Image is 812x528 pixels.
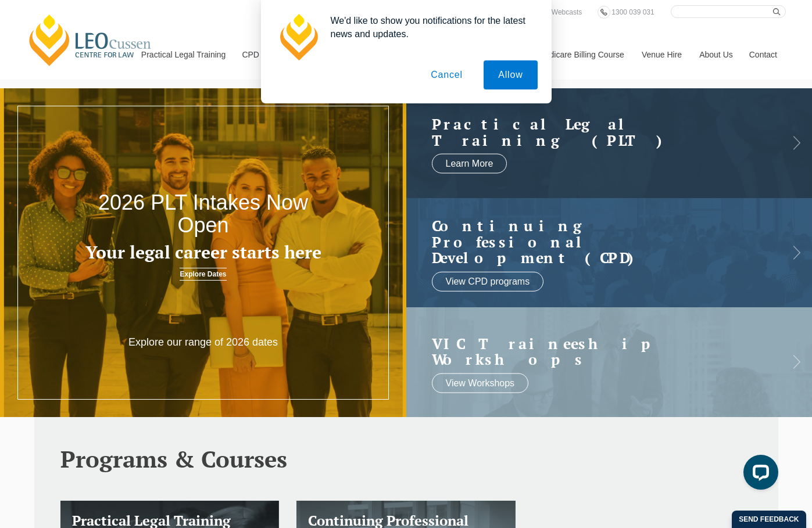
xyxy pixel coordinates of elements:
a: View CPD programs [432,271,544,291]
h3: Your legal career starts here [81,243,325,262]
button: Cancel [416,60,477,89]
p: Explore our range of 2026 dates [122,336,285,349]
h2: Continuing Professional Development (CPD) [432,218,764,266]
iframe: LiveChat chat widget [734,450,783,499]
img: notification icon [275,14,321,60]
a: Explore Dates [180,268,226,281]
a: View Workshops [432,373,529,393]
a: VIC Traineeship Workshops [432,335,764,367]
a: Learn More [432,154,507,174]
div: We'd like to show you notifications for the latest news and updates. [321,14,538,41]
button: Allow [484,60,537,89]
h2: Programs & Courses [60,446,752,472]
a: Practical LegalTraining (PLT) [432,116,764,148]
a: Continuing ProfessionalDevelopment (CPD) [432,218,764,266]
h2: 2026 PLT Intakes Now Open [81,191,325,237]
h2: Practical Legal Training (PLT) [432,116,764,148]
